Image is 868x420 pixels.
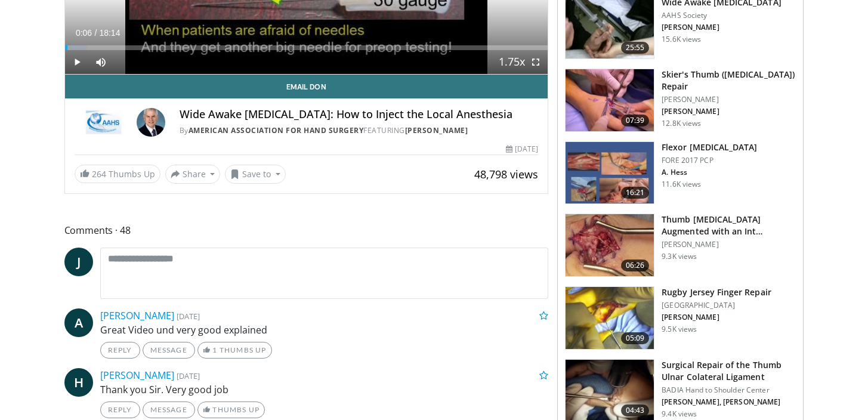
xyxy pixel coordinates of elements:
[621,115,650,126] span: 07:39
[662,359,796,383] h3: Surgical Repair of the Thumb Ulnar Colateral Ligament
[65,75,548,98] a: Email Don
[524,50,548,74] button: Fullscreen
[662,313,771,322] p: [PERSON_NAME]
[565,69,796,132] a: 07:39 Skier's Thumb ([MEDICAL_DATA]) Repair [PERSON_NAME] [PERSON_NAME] 12.8K views
[662,156,757,165] p: FORE 2017 PCP
[662,168,757,177] p: A. Hess
[65,45,548,50] div: Progress Bar
[75,108,132,137] img: American Association for Hand Surgery
[100,309,174,322] a: [PERSON_NAME]
[662,11,781,20] p: AAHS Society
[565,214,796,277] a: 06:26 Thumb [MEDICAL_DATA] Augmented with an Int… [PERSON_NAME] 9.3K views
[565,141,796,205] a: 16:21 Flexor [MEDICAL_DATA] FORE 2017 PCP A. Hess 11.6K views
[180,125,539,136] div: By FEATURING
[662,180,701,189] p: 11.6K views
[662,301,771,310] p: [GEOGRAPHIC_DATA]
[662,286,771,298] h3: Rugby Jersey Finger Repair
[662,409,697,419] p: 9.4K views
[95,28,97,38] span: /
[197,342,272,359] a: 1 Thumbs Up
[405,125,468,135] a: [PERSON_NAME]
[662,397,796,407] p: [PERSON_NAME], [PERSON_NAME]
[662,141,757,153] h3: Flexor [MEDICAL_DATA]
[566,69,654,131] img: cf79e27c-792e-4c6a-b4db-18d0e20cfc31.150x105_q85_crop-smart_upscale.jpg
[212,345,217,354] span: 1
[100,402,140,418] a: Reply
[662,325,697,334] p: 9.5K views
[65,50,89,74] button: Play
[662,35,701,44] p: 15.6K views
[143,342,195,359] a: Message
[662,95,796,104] p: [PERSON_NAME]
[662,119,701,128] p: 12.8K views
[76,28,92,38] span: 0:06
[500,50,524,74] button: Playback Rate
[662,23,781,32] p: [PERSON_NAME]
[566,142,654,204] img: 7006d695-e87b-44ca-8282-580cfbaead39.150x105_q85_crop-smart_upscale.jpg
[100,323,549,337] p: Great Video und very good explained
[180,108,539,121] h4: Wide Awake [MEDICAL_DATA]: How to Inject the Local Anesthesia
[506,144,538,155] div: [DATE]
[100,382,549,397] p: Thank you Sir. Very good job
[64,248,93,276] a: J
[64,368,93,397] a: H
[565,286,796,350] a: 05:09 Rugby Jersey Finger Repair [GEOGRAPHIC_DATA] [PERSON_NAME] 9.5K views
[474,167,538,181] span: 48,798 views
[64,223,549,238] span: Comments 48
[99,28,120,38] span: 18:14
[662,107,796,116] p: [PERSON_NAME]
[662,385,796,395] p: BADIA Hand to Shoulder Center
[75,165,160,183] a: 264 Thumbs Up
[89,50,113,74] button: Mute
[197,402,265,418] a: Thumbs Up
[662,252,697,261] p: 9.3K views
[566,287,654,349] img: 8c27fefa-cd62-4f8e-93ff-934928e829ee.150x105_q85_crop-smart_upscale.jpg
[225,165,286,184] button: Save to
[621,404,650,416] span: 04:43
[662,69,796,92] h3: Skier's Thumb ([MEDICAL_DATA]) Repair
[662,240,796,249] p: [PERSON_NAME]
[189,125,364,135] a: American Association for Hand Surgery
[621,187,650,199] span: 16:21
[566,214,654,276] img: d6418a04-5708-45d4-b7da-2b62427abba0.150x105_q85_crop-smart_upscale.jpg
[621,332,650,344] span: 05:09
[621,260,650,271] span: 06:26
[662,214,796,237] h3: Thumb [MEDICAL_DATA] Augmented with an Int…
[165,165,221,184] button: Share
[100,369,174,382] a: [PERSON_NAME]
[92,168,106,180] span: 264
[177,370,200,381] small: [DATE]
[100,342,140,359] a: Reply
[621,42,650,54] span: 25:55
[177,311,200,322] small: [DATE]
[143,402,195,418] a: Message
[137,108,165,137] img: Avatar
[64,308,93,337] a: A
